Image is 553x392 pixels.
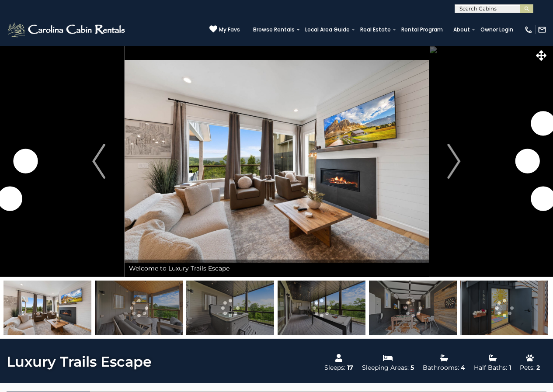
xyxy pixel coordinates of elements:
[92,144,105,179] img: arrow
[3,281,91,335] img: 168695581
[460,281,548,335] img: 168408899
[249,24,299,36] a: Browse Rentals
[428,45,480,277] button: Next
[95,281,183,335] img: 168695595
[476,24,518,36] a: Owner Login
[524,25,533,34] img: phone-regular-white.png
[538,25,546,34] img: mail-regular-white.png
[448,144,461,179] img: arrow
[7,21,128,38] img: White-1-2.png
[209,25,240,34] a: My Favs
[356,24,395,36] a: Real Estate
[73,45,124,277] button: Previous
[125,260,429,277] div: Welcome to Luxury Trails Escape
[186,281,274,335] img: 168695577
[219,26,240,34] span: My Favs
[369,281,457,335] img: 168695603
[278,281,365,335] img: 168695573
[301,24,354,36] a: Local Area Guide
[397,24,447,36] a: Rental Program
[449,24,474,36] a: About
